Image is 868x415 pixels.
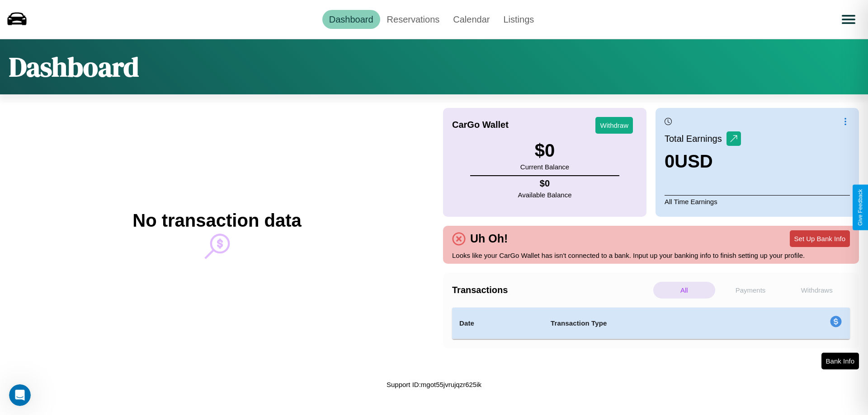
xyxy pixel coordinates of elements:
[665,151,741,172] h3: 0 USD
[518,178,572,189] h4: $ 0
[322,10,380,29] a: Dashboard
[446,10,496,29] a: Calendar
[452,308,850,339] table: simple table
[836,7,861,32] button: Open menu
[653,282,715,298] p: All
[459,318,536,329] h4: Date
[466,232,512,245] h4: Uh Oh!
[821,353,859,369] button: Bank Info
[786,282,848,298] p: Withdraws
[790,230,850,247] button: Set Up Bank Info
[452,285,651,295] h4: Transactions
[857,189,863,226] div: Give Feedback
[496,10,541,29] a: Listings
[551,318,756,329] h4: Transaction Type
[452,120,509,130] h4: CarGo Wallet
[520,161,569,173] p: Current Balance
[665,195,850,208] p: All Time Earnings
[452,249,850,261] p: Looks like your CarGo Wallet has isn't connected to a bank. Input up your banking info to finish ...
[387,378,481,391] p: Support ID: mgot55jvrujqzr625ik
[9,384,31,406] iframe: Intercom live chat
[595,117,633,134] button: Withdraw
[720,282,782,298] p: Payments
[518,189,572,201] p: Available Balance
[380,10,447,29] a: Reservations
[9,48,139,85] h1: Dashboard
[132,210,301,231] h2: No transaction data
[665,131,726,147] p: Total Earnings
[520,140,569,161] h3: $ 0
